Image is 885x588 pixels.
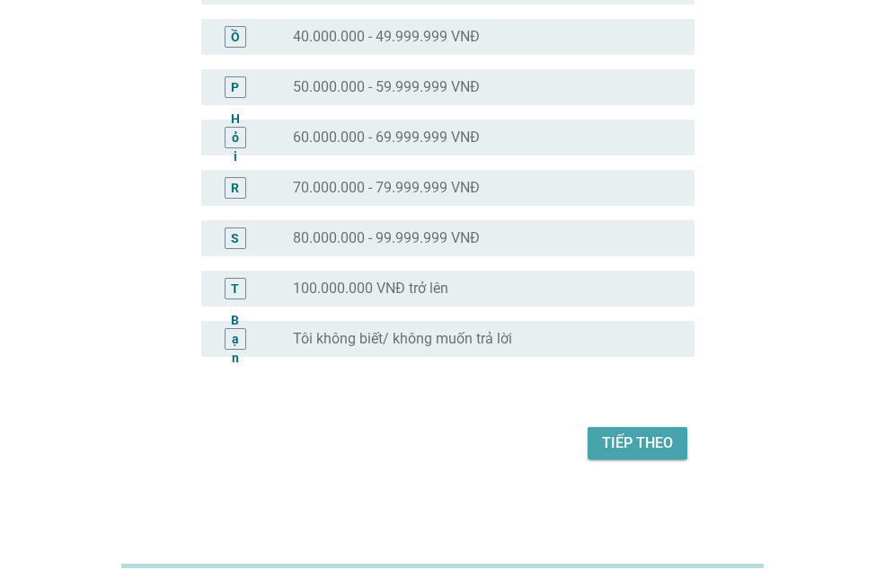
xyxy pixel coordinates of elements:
font: R [231,180,239,194]
font: Hỏi [231,111,240,163]
font: Tôi không biết/ không muốn trả lời [293,330,512,347]
font: S [231,230,239,245]
button: Tiếp theo [588,427,687,459]
font: P [231,79,239,94]
font: Bạn [231,312,239,364]
font: 70.000.000 - 79.999.999 VNĐ [293,179,480,196]
font: Ồ [231,29,240,43]
font: 80.000.000 - 99.999.999 VNĐ [293,229,480,246]
font: 50.000.000 - 59.999.999 VNĐ [293,78,480,95]
font: 40.000.000 - 49.999.999 VNĐ [293,28,480,45]
font: 100.000.000 VNĐ trở lên [293,280,448,297]
font: 60.000.000 - 69.999.999 VNĐ [293,129,480,146]
font: T [231,281,239,295]
font: Tiếp theo [602,434,673,451]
